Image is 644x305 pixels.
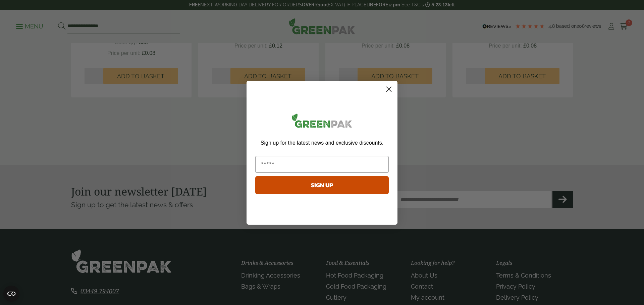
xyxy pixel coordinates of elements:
[255,111,389,133] img: greenpak_logo
[255,176,389,194] button: SIGN UP
[383,83,395,95] button: Close dialog
[255,156,389,173] input: Email
[261,140,383,146] span: Sign up for the latest news and exclusive discounts.
[3,286,19,302] button: Open CMP widget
